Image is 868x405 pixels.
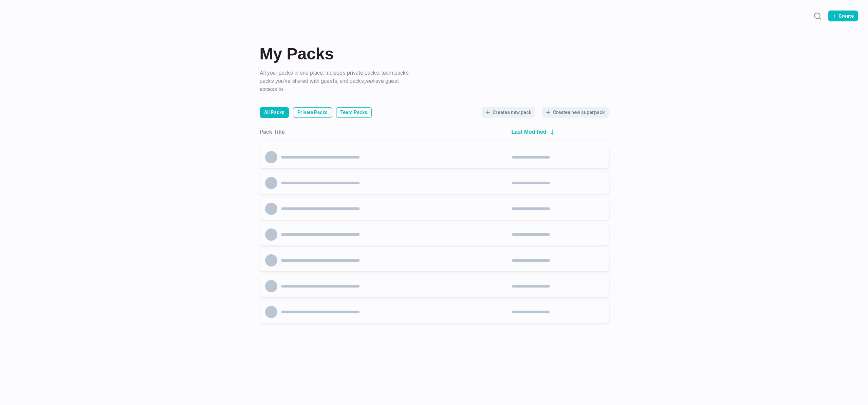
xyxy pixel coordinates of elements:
h2: Last Modified [512,129,547,135]
h2: Pack Title [260,129,285,135]
p: All your packs in one place. Includes private packs, team packs, packs you've shared with guests,... [260,69,412,93]
button: Search [811,9,824,23]
p: Private Packs [297,109,328,116]
button: Createa new pack [482,107,535,118]
p: Team Packs [340,109,367,116]
button: Create Pack [828,11,858,21]
button: Createa new superpack [542,107,609,118]
img: Packs logo [10,7,56,23]
a: Packs logo [10,7,56,25]
i: you [364,78,373,84]
h2: My Packs [260,46,609,62]
p: All Packs [264,109,284,116]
